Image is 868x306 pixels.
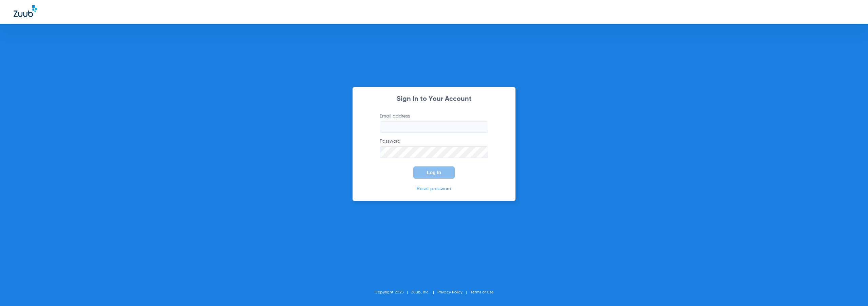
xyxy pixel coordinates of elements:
[380,113,488,133] label: Email address
[380,121,488,133] input: Email address
[375,289,411,296] li: Copyright 2025
[427,170,441,175] span: Log In
[14,5,37,17] img: Zuub Logo
[413,166,455,179] button: Log In
[370,96,498,103] h2: Sign In to Your Account
[417,186,451,191] a: Reset password
[380,138,488,158] label: Password
[470,290,494,294] a: Terms of Use
[411,289,437,296] li: Zuub, Inc.
[380,146,488,158] input: Password
[437,290,462,294] a: Privacy Policy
